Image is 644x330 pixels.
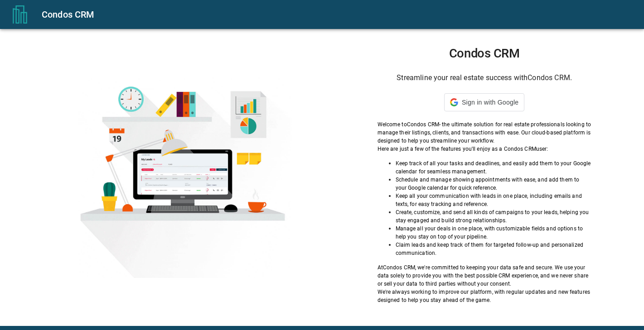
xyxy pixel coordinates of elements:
[444,93,524,111] div: Sign in with Google
[42,7,633,22] div: Condos CRM
[396,241,591,257] p: Claim leads and keep track of them for targeted follow-up and personalized communication.
[396,208,591,225] p: Create, customize, and send all kinds of campaigns to your leads, helping you stay engaged and bu...
[396,225,591,241] p: Manage all your deals in one place, with customizable fields and options to help you stay on top ...
[378,120,591,145] p: Welcome to Condos CRM - the ultimate solution for real estate professionals looking to manage the...
[378,263,591,288] p: At Condos CRM , we're committed to keeping your data safe and secure. We use your data solely to ...
[378,72,591,84] h6: Streamline your real estate success with Condos CRM .
[378,288,591,304] p: We're always working to improve our platform, with regular updates and new features designed to h...
[378,46,591,61] h1: Condos CRM
[396,176,591,192] p: Schedule and manage showing appointments with ease, and add them to your Google calendar for quic...
[378,145,591,153] p: Here are just a few of the features you'll enjoy as a Condos CRM user:
[396,192,591,208] p: Keep all your communication with leads in one place, including emails and texts, for easy trackin...
[396,159,591,176] p: Keep track of all your tasks and deadlines, and easily add them to your Google calendar for seaml...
